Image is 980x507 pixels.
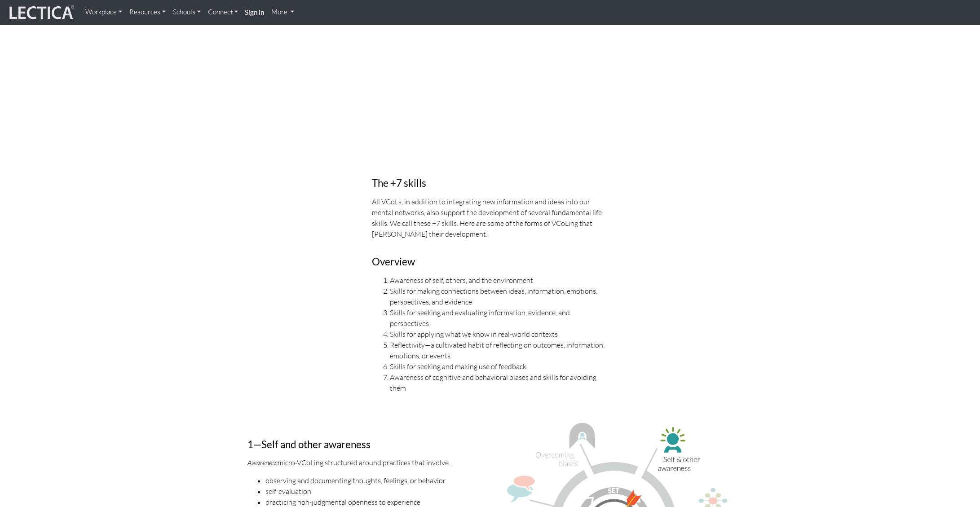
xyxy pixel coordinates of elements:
[247,439,483,450] h3: 1—Self and other awareness
[169,4,204,21] a: Schools
[372,178,608,189] h3: The +7 skills
[82,4,126,21] a: Workplace
[390,275,608,286] li: Awareness of self, others, and the environment
[265,476,483,486] li: observing and documenting thoughts, feelings, or behavior
[265,486,483,497] li: self-evaluation
[268,4,298,21] a: More
[390,339,608,361] li: Reflectivity—a cultivated habit of reflecting on outcomes, information, emotions, or events
[390,361,608,372] li: Skills for seeking and making use of feedback
[245,8,265,16] strong: Sign in
[390,307,608,329] li: Skills for seeking and evaluating information, evidence, and perspectives
[372,196,608,239] p: All VCoLs, in addition to integrating new information and ideas into our mental networks, also su...
[390,372,608,393] li: Awareness of cognitive and behavioral biases and skills for avoiding them
[126,4,169,21] a: Resources
[372,256,608,268] h3: Overview
[242,4,268,22] a: Sign in
[204,4,242,21] a: Connect
[390,329,608,339] li: Skills for applying what we know in real-world contexts
[247,458,483,468] p: micro-VCoLing structured around practices that involve...
[247,459,278,467] i: Awareness
[7,4,75,21] img: lecticalive
[390,286,608,307] li: Skills for making connections between ideas, information, emotions, perspectives, and evidence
